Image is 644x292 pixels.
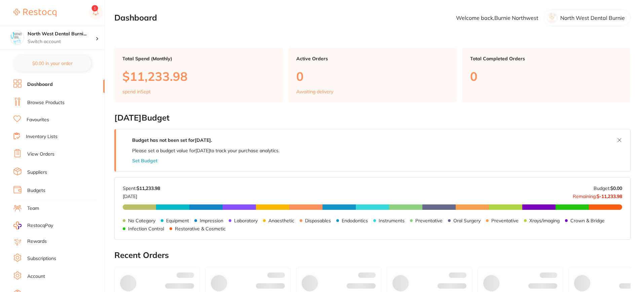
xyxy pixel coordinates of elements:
p: Budget: [594,186,622,191]
p: No Category [128,218,155,223]
p: Active Orders [296,56,449,61]
a: Inventory Lists [26,133,58,140]
p: 0 [470,69,622,83]
strong: $11,233.98 [137,185,160,191]
a: Team [27,205,39,212]
p: 0 [296,69,449,83]
h2: [DATE] Budget [114,113,631,123]
button: Set Budget [132,158,157,163]
p: Equipment [166,218,189,223]
a: Browse Products [27,99,65,106]
img: RestocqPay [13,222,22,229]
p: Xrays/imaging [529,218,560,223]
p: Total Spend (Monthly) [122,56,275,61]
p: Oral Surgery [453,218,481,223]
strong: $0.00 [610,185,622,191]
p: Total Completed Orders [470,56,622,61]
a: Active Orders0Awaiting delivery [288,48,457,102]
h4: North West Dental Burnie [28,31,96,37]
p: spend in Sept [122,89,151,94]
p: Please set a budget value for [DATE] to track your purchase analytics. [132,148,279,153]
p: Crown & Bridge [570,218,605,223]
a: Dashboard [27,81,53,88]
p: Impression [200,218,223,223]
a: RestocqPay [13,222,53,229]
p: Spent: [123,186,160,191]
p: Infection Control [128,226,164,231]
a: Favourites [27,117,49,123]
p: Preventative [415,218,443,223]
p: Remaining: [573,191,622,199]
p: [DATE] [123,191,160,199]
a: Suppliers [27,169,47,176]
p: Disposables [305,218,331,223]
a: View Orders [27,151,54,158]
p: Endodontics [342,218,368,223]
span: RestocqPay [27,222,53,229]
p: Instruments [379,218,405,223]
button: $0.00 in your order [13,55,91,71]
p: Preventative [491,218,519,223]
strong: Budget has not been set for [DATE] . [132,137,212,143]
a: Restocq Logo [13,5,56,21]
p: Anaesthetic [268,218,294,223]
p: Welcome back, Burnie Northwest [456,15,538,21]
a: Account [27,273,45,280]
img: North West Dental Burnie [10,31,24,44]
p: North West Dental Burnie [560,15,625,21]
img: Restocq Logo [13,9,56,17]
p: Switch account [28,38,96,45]
p: $11,233.98 [122,69,275,83]
a: Rewards [27,238,47,245]
a: Total Spend (Monthly)$11,233.98spend inSept [114,48,283,102]
p: Restorative & Cosmetic [175,226,226,231]
p: Laboratory [234,218,258,223]
h2: Recent Orders [114,251,631,260]
a: Total Completed Orders0 [462,48,631,102]
a: Budgets [27,187,45,194]
h2: Dashboard [114,13,157,23]
a: Subscriptions [27,255,56,262]
p: Awaiting delivery [296,89,333,94]
strong: $-11,233.98 [597,193,622,199]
